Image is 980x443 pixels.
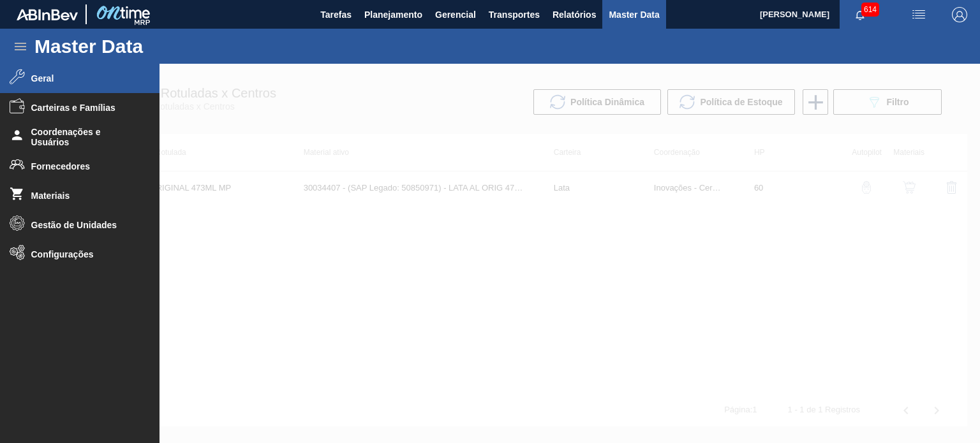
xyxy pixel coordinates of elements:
[364,7,422,22] span: Planejamento
[31,220,137,230] span: Gestão de Unidades
[31,103,137,113] span: Carteiras e Famílias
[911,7,926,22] img: userActions
[31,127,137,147] span: Coordenações e Usuários
[861,3,879,17] span: 614
[609,7,659,22] span: Master Data
[31,249,137,259] span: Configurações
[31,191,137,201] span: Materiais
[840,6,880,24] button: Notificações
[489,7,540,22] span: Transportes
[34,39,261,54] h1: Master Data
[31,161,137,171] span: Fornecedores
[435,7,476,22] span: Gerencial
[952,7,967,22] img: Logout
[553,7,596,22] span: Relatórios
[17,9,78,20] img: TNhmsLtSVTkK8tSr43FrP2fwEKptu5GPRR3wAAAABJRU5ErkJggg==
[31,73,137,84] span: Geral
[320,7,352,22] span: Tarefas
